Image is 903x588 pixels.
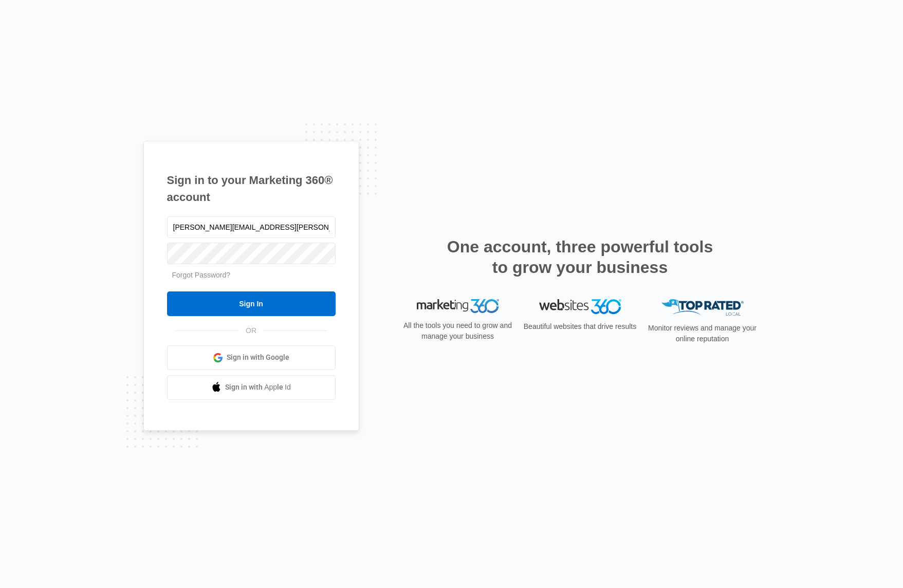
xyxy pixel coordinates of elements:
[444,236,716,278] h2: One account, three powerful tools to grow your business
[661,299,744,316] img: Top Rated Local
[167,375,336,400] a: Sign in with Apple Id
[523,321,638,332] p: Beautiful websites that drive results
[417,299,499,314] img: Marketing 360
[400,320,515,342] p: All the tools you need to grow and manage your business
[539,299,621,314] img: Websites 360
[167,291,336,316] input: Sign In
[645,323,760,344] p: Monitor reviews and manage your online reputation
[167,216,336,238] input: Email
[167,172,336,206] h1: Sign in to your Marketing 360® account
[225,382,291,393] span: Sign in with Apple Id
[172,271,231,279] a: Forgot Password?
[167,345,336,370] a: Sign in with Google
[227,352,289,363] span: Sign in with Google
[238,325,264,336] span: OR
